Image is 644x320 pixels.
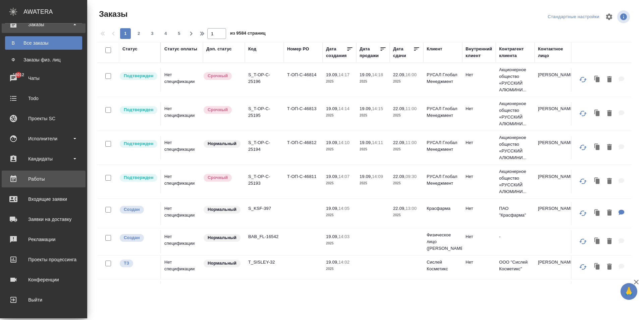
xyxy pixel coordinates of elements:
[5,154,82,164] div: Кандидаты
[133,30,144,37] span: 2
[326,180,353,187] p: 2025
[338,174,350,179] p: 14:07
[535,256,574,279] td: [PERSON_NAME]
[604,107,615,121] button: Удалить
[287,46,309,52] div: Номер PO
[203,205,241,214] div: Статус по умолчанию для стандартных заказов
[5,255,82,265] div: Проекты процессинга
[466,139,492,146] p: Нет
[575,233,591,249] button: Обновить
[208,260,236,267] p: Нормальный
[427,105,459,119] p: РУСАЛ Глобал Менеджмент
[203,259,241,268] div: Статус по умолчанию для стандартных заказов
[124,106,153,113] p: Подтвержден
[499,205,531,219] p: ПАО "Красфарма"
[466,173,492,180] p: Нет
[208,174,228,181] p: Срочный
[2,291,86,308] a: Выйти
[119,259,157,268] div: Выставляет КМ при отправке заказа на расчет верстке (для тикета) или для уточнения сроков на прои...
[174,30,184,37] span: 5
[161,230,203,254] td: Нет спецификации
[326,140,338,145] p: 19.09,
[360,174,372,179] p: 19.09,
[5,93,82,103] div: Todo
[338,72,350,77] p: 14:17
[591,260,604,274] button: Клонировать
[393,140,406,145] p: 22.09,
[8,40,79,46] div: Все заказы
[393,46,413,59] div: Дата сдачи
[617,10,631,23] span: Посмотреть информацию
[535,281,574,305] td: [PERSON_NAME]
[161,202,203,225] td: Нет спецификации
[360,46,380,59] div: Дата продажи
[338,260,350,265] p: 14:02
[393,112,420,119] p: 2025
[393,78,420,85] p: 2025
[2,271,86,288] a: Конференции
[5,214,82,224] div: Заявки на доставку
[160,28,171,39] button: 4
[147,28,158,39] button: 3
[5,194,82,204] div: Входящие заявки
[124,260,129,267] p: ТЗ
[208,73,228,79] p: Срочный
[393,174,406,179] p: 22.09,
[119,233,157,242] div: Выставляется автоматически при создании заказа
[124,73,153,79] p: Подтвержден
[499,259,531,272] p: ООО "Сислей Косметикс"
[372,72,383,77] p: 14:18
[2,251,86,268] a: Проекты процессинга
[203,233,241,242] div: Статус по умолчанию для стандартных заказов
[604,235,615,248] button: Удалить
[5,174,82,184] div: Работы
[591,206,604,220] button: Клонировать
[208,234,236,241] p: Нормальный
[284,68,323,92] td: Т-ОП-С-46814
[604,141,615,154] button: Удалить
[284,136,323,159] td: Т-ОП-С-46812
[174,28,184,39] button: 5
[5,113,82,124] div: Проекты SC
[575,139,591,155] button: Обновить
[406,106,417,111] p: 11:00
[124,140,153,147] p: Подтвержден
[8,56,79,63] div: Заказы физ. лиц
[538,46,570,59] div: Контактное лицо
[161,170,203,193] td: Нет спецификации
[284,170,323,193] td: Т-ОП-С-46811
[406,174,417,179] p: 09:30
[427,283,459,303] p: Физическое лицо (Кунцевская)
[393,72,406,77] p: 22.09,
[119,173,157,182] div: Выставляет КМ после уточнения всех необходимых деталей и получения согласия клиента на запуск. С ...
[230,29,266,39] span: из 9584 страниц
[161,281,203,305] td: Оплачен
[119,139,157,148] div: Выставляет КМ после уточнения всех необходимых деталей и получения согласия клиента на запуск. С ...
[591,73,604,87] button: Клонировать
[499,168,531,195] p: Акционерное общество «РУССКИЙ АЛЮМИНИ...
[466,105,492,112] p: Нет
[393,212,420,219] p: 2025
[535,136,574,159] td: [PERSON_NAME]
[2,70,86,87] a: 18012Чаты
[5,295,82,305] div: Выйти
[427,232,459,252] p: Физическое лицо ([PERSON_NAME])
[393,206,406,211] p: 22.09,
[248,139,280,153] p: S_T-OP-C-25194
[248,205,280,212] p: S_KSF-397
[5,134,82,144] div: Исполнители
[591,235,604,248] button: Клонировать
[124,234,140,241] p: Создан
[164,46,197,52] div: Статус оплаты
[604,73,615,87] button: Удалить
[360,112,386,119] p: 2025
[427,259,459,272] p: Сислей Косметикс
[124,174,153,181] p: Подтвержден
[623,284,635,299] span: 🙏
[248,105,280,119] p: S_T-OP-C-25195
[248,259,280,266] p: T_SISLEY-32
[208,106,228,113] p: Срочный
[326,72,338,77] p: 19.09,
[124,206,140,213] p: Создан
[2,231,86,248] a: Рекламации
